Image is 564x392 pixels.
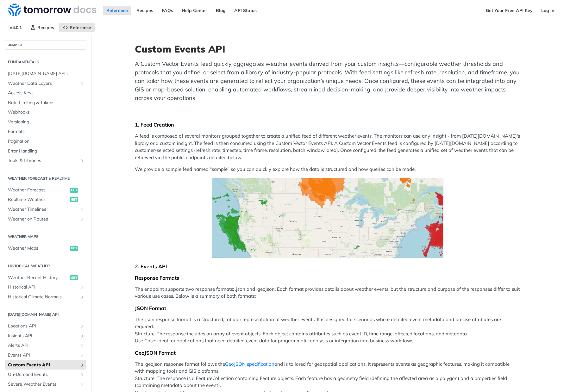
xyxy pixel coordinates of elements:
[8,187,68,193] span: Weather Forecast
[8,100,85,106] span: Rate Limiting & Tokens
[135,275,520,281] div: Response Formats
[482,6,536,15] a: Get Your Free API Key
[5,234,86,240] h2: Weather Maps
[59,23,95,32] a: Reference
[5,312,86,317] h2: [DATE][DOMAIN_NAME] API
[5,380,86,389] a: Severe Weather EventsShow subpages for Severe Weather Events
[5,341,86,350] a: Alerts APIShow subpages for Alerts API
[135,316,520,345] p: The .json response format is a structured, tabular representation of weather events. It is design...
[103,6,131,15] a: Reference
[538,6,558,15] a: Log In
[5,331,86,341] a: Insights APIShow subpages for Insights API
[80,333,85,339] button: Show subpages for Insights API
[8,294,78,300] span: Historical Climate Normals
[5,321,86,331] a: Locations APIShow subpages for Locations API
[70,25,91,30] span: Reference
[5,263,86,269] h2: Historical Weather
[8,109,85,115] span: Webhooks
[178,6,211,15] a: Help Center
[5,98,86,108] a: Rate Limiting & Tokens
[80,207,85,212] button: Show subpages for Weather Timelines
[80,324,85,329] button: Show subpages for Locations API
[135,350,520,356] div: GeoJSON Format
[5,215,86,224] a: Weather on RoutesShow subpages for Weather on Routes
[133,6,157,15] a: Recipes
[5,176,86,181] h2: Weather Forecast & realtime
[135,305,520,311] div: JSON Format
[8,119,85,125] span: Versioning
[8,381,78,388] span: Severe Weather Events
[8,206,78,213] span: Weather Timelines
[8,342,78,349] span: Alerts API
[135,121,520,128] div: 1. Feed Creation
[135,263,520,270] div: 2. Events API
[5,117,86,127] a: Versioning
[80,81,85,86] button: Show subpages for Weather Data Layers
[70,197,78,202] span: get
[80,372,85,377] button: Show subpages for On-Demand Events
[5,205,86,214] a: Weather TimelinesShow subpages for Weather Timelines
[5,59,86,65] h2: Fundamentals
[135,59,520,102] p: A Custom Vector Events feed quickly aggregates weather events derived from your custom insights—c...
[8,71,85,77] span: [DATE][DOMAIN_NAME] APIs
[80,217,85,222] button: Show subpages for Weather on Routes
[8,333,78,339] span: Insights API
[80,295,85,300] button: Show subpages for Historical Climate Normals
[80,158,85,163] button: Show subpages for Tools & Libraries
[8,245,68,252] span: Weather Maps
[8,352,78,358] span: Events API
[8,138,85,145] span: Pagination
[5,283,86,292] a: Historical APIShow subpages for Historical API
[5,69,86,78] a: [DATE][DOMAIN_NAME] APIs
[5,146,86,156] a: Error Handling
[5,351,86,360] a: Events APIShow subpages for Events API
[8,275,68,281] span: Weather Recent History
[158,6,177,15] a: FAQs
[135,178,520,258] span: Expand image
[8,90,85,96] span: Access Keys
[80,382,85,387] button: Show subpages for Severe Weather Events
[70,246,78,251] span: get
[5,185,86,195] a: Weather Forecastget
[8,196,68,203] span: Realtime Weather
[37,25,54,30] span: Recipes
[8,3,96,16] img: Tomorrow.io Weather API Docs
[8,362,78,368] span: Custom Events API
[8,216,78,222] span: Weather on Routes
[6,23,25,32] span: v4.0.1
[135,286,520,300] p: The endpoint supports two response formats: .json and .geojson. Each format provides details abou...
[8,323,78,329] span: Locations API
[5,79,86,88] a: Weather Data LayersShow subpages for Weather Data Layers
[8,284,78,290] span: Historical API
[80,353,85,358] button: Show subpages for Events API
[5,137,86,146] a: Pagination
[8,128,85,135] span: Formats
[231,6,260,15] a: API Status
[70,188,78,193] span: get
[5,273,86,283] a: Weather Recent Historyget
[5,244,86,253] a: Weather Mapsget
[70,275,78,280] span: get
[5,360,86,370] a: Custom Events APIShow subpages for Custom Events API
[135,43,520,55] h1: Custom Events API
[80,363,85,368] button: Show subpages for Custom Events API
[8,80,78,87] span: Weather Data Layers
[5,370,86,379] a: On-Demand EventsShow subpages for On-Demand Events
[5,40,86,50] button: JUMP TO
[80,343,85,348] button: Show subpages for Alerts API
[5,292,86,302] a: Historical Climate NormalsShow subpages for Historical Climate Normals
[8,158,78,164] span: Tools & Libraries
[5,127,86,136] a: Formats
[8,371,78,378] span: On-Demand Events
[135,166,520,173] p: We provide a sample feed named "sample" so you can quickly explore how the data is structured and...
[5,108,86,117] a: Webhooks
[225,361,274,367] a: GeoJSON specification
[5,195,86,204] a: Realtime Weatherget
[5,88,86,98] a: Access Keys
[27,23,58,32] a: Recipes
[5,156,86,165] a: Tools & LibrariesShow subpages for Tools & Libraries
[212,6,229,15] a: Blog
[80,285,85,290] button: Show subpages for Historical API
[135,133,520,161] p: A feed is composed of several monitors grouped together to create a unified feed of different wea...
[8,148,85,154] span: Error Handling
